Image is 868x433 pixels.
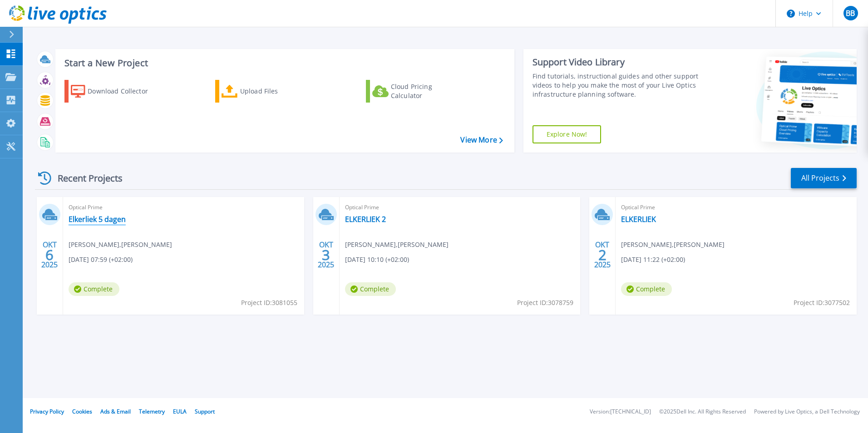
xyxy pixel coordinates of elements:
div: Find tutorials, instructional guides and other support videos to help you make the most of your L... [533,72,702,99]
span: Project ID: 3081055 [241,298,297,308]
span: [DATE] 07:59 (+02:00) [69,255,133,265]
span: Complete [69,282,119,296]
span: Optical Prime [69,202,299,212]
a: EULA [173,408,187,415]
span: [DATE] 10:10 (+02:00) [345,255,409,265]
span: 3 [322,251,330,259]
a: Explore Now! [533,125,602,143]
div: OKT 2025 [594,238,611,271]
div: Support Video Library [533,56,702,68]
span: BB [846,10,855,17]
a: Telemetry [139,408,165,415]
div: OKT 2025 [41,238,58,271]
span: [PERSON_NAME] , [PERSON_NAME] [345,240,449,250]
span: 2 [598,251,607,259]
a: Ads & Email [100,408,131,415]
span: Complete [621,282,672,296]
span: 6 [45,251,54,259]
div: Download Collector [88,82,160,100]
span: [PERSON_NAME] , [PERSON_NAME] [69,240,172,250]
li: Powered by Live Optics, a Dell Technology [754,409,860,415]
a: Privacy Policy [30,408,64,415]
div: Cloud Pricing Calculator [391,82,464,100]
span: Optical Prime [345,202,575,212]
a: ELKERLIEK 2 [345,215,386,224]
div: Upload Files [240,82,313,100]
a: ELKERLIEK [621,215,656,224]
span: Complete [345,282,396,296]
h3: Start a New Project [64,58,503,68]
div: OKT 2025 [317,238,335,271]
li: Version: [TECHNICAL_ID] [590,409,651,415]
span: Project ID: 3077502 [794,298,850,308]
a: Cloud Pricing Calculator [366,80,467,103]
span: [PERSON_NAME] , [PERSON_NAME] [621,240,725,250]
a: Download Collector [64,80,166,103]
a: All Projects [791,168,857,188]
span: [DATE] 11:22 (+02:00) [621,255,685,265]
a: Elkerliek 5 dagen [69,215,126,224]
a: Cookies [72,408,92,415]
div: Recent Projects [35,167,135,189]
li: © 2025 Dell Inc. All Rights Reserved [659,409,746,415]
span: Project ID: 3078759 [517,298,573,308]
span: Optical Prime [621,202,851,212]
a: View More [460,136,503,144]
a: Support [195,408,215,415]
a: Upload Files [215,80,316,103]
